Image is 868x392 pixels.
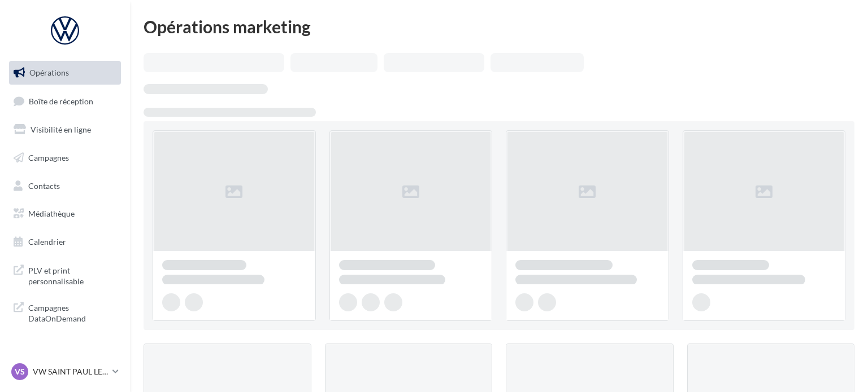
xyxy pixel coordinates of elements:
[28,263,116,287] span: PLV et print personnalisable
[28,300,116,324] span: Campagnes DataOnDemand
[28,180,60,190] span: Contacts
[28,153,69,162] span: Campagnes
[29,96,93,105] span: Boîte de réception
[7,230,123,254] a: Calendrier
[33,366,108,377] p: VW SAINT PAUL LES DAX
[7,89,123,113] a: Boîte de réception
[28,237,66,246] span: Calendrier
[9,361,121,382] a: VS VW SAINT PAUL LES DAX
[144,18,854,35] div: Opérations marketing
[28,209,75,218] span: Médiathèque
[7,61,123,85] a: Opérations
[15,366,25,377] span: VS
[7,118,123,142] a: Visibilité en ligne
[7,258,123,292] a: PLV et print personnalisable
[7,174,123,198] a: Contacts
[7,202,123,226] a: Médiathèque
[7,146,123,170] a: Campagnes
[7,296,123,329] a: Campagnes DataOnDemand
[31,125,91,134] span: Visibilité en ligne
[29,68,69,77] span: Opérations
